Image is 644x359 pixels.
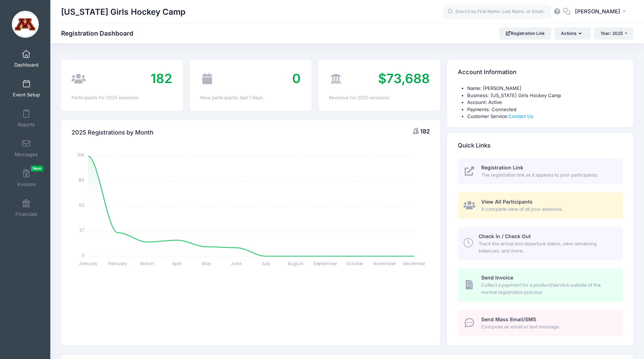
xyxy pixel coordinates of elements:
[467,92,623,99] li: Business: [US_STATE] Girls Hockey Camp
[200,94,301,101] div: New participants: last 7 days
[458,135,491,156] h4: Quick Links
[420,128,430,135] span: 182
[231,260,242,267] tspan: June
[378,71,430,86] span: $73,688
[458,227,623,260] a: Check In / Check Out Track the arrival and departure status, view remaining balances, and more.
[458,268,623,301] a: Send Invoice Collect a payment for a product/service outside of the normal registration process
[458,310,623,336] a: Send Mass Email/SMS Compose an email or text message.
[9,136,43,161] a: Messages
[61,29,139,37] h1: Registration Dashboard
[481,206,615,213] span: A complete view of all your sessions.
[479,240,615,254] span: Track the arrival and departure status, view remaining balances, and more.
[479,233,531,239] span: Check In / Check Out
[292,71,301,86] span: 0
[18,122,35,128] span: Reports
[555,27,590,40] button: Actions
[12,11,39,38] img: Minnesota Girls Hockey Camp
[346,260,364,267] tspan: October
[481,282,615,296] span: Collect a payment for a product/service outside of the normal registration process
[82,252,84,258] tspan: 0
[77,152,84,158] tspan: 106
[481,199,533,205] span: View All Participants
[9,46,43,71] a: Dashboard
[15,211,37,217] span: Financials
[141,260,155,267] tspan: March
[499,27,551,40] a: Registration Link
[13,92,40,98] span: Event Setup
[403,260,426,267] tspan: December
[467,113,623,120] li: Customer Service:
[72,94,172,101] div: Participants for 2025 sessions
[481,164,523,171] span: Registration Link
[108,260,127,267] tspan: February
[9,76,43,101] a: Event Setup
[9,165,43,191] a: InvoicesNew
[79,202,84,208] tspan: 53
[458,192,623,219] a: View All Participants A complete view of all your sessions.
[458,158,623,185] a: Registration Link The registration link as it appears to your participants.
[61,4,185,20] h1: [US_STATE] Girls Hockey Camp
[481,316,536,322] span: Send Mass Email/SMS
[17,181,36,187] span: Invoices
[467,106,623,113] li: Payments: Connected
[72,122,153,143] h4: 2025 Registrations by Month
[9,106,43,131] a: Reports
[570,4,633,20] button: [PERSON_NAME]
[509,113,533,119] a: Contact Us
[481,274,513,281] span: Send Invoice
[14,62,38,68] span: Dashboard
[79,227,84,233] tspan: 27
[202,260,211,267] tspan: May
[288,260,304,267] tspan: August
[594,27,633,40] button: Year: 2025
[313,260,337,267] tspan: September
[481,172,615,179] span: The registration link as it appears to your participants.
[575,8,620,15] span: [PERSON_NAME]
[481,323,615,331] span: Compose an email or text message.
[458,62,516,83] h4: Account Information
[15,151,38,158] span: Messages
[151,71,172,86] span: 182
[443,5,551,19] input: Search by First Name, Last Name, or Email...
[467,85,623,92] li: Name: [PERSON_NAME]
[373,260,396,267] tspan: November
[79,260,97,267] tspan: January
[172,260,182,267] tspan: April
[262,260,271,267] tspan: July
[601,31,623,36] span: Year: 2025
[467,99,623,106] li: Account: Active
[329,94,429,101] div: Revenue for 2025 sessions
[9,195,43,221] a: Financials
[31,165,43,172] span: New
[79,177,84,183] tspan: 80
